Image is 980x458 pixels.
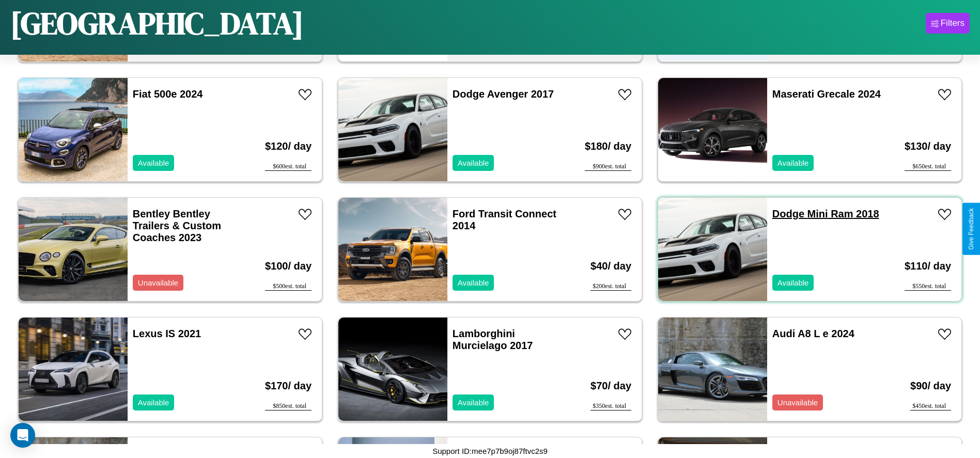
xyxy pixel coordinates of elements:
[10,2,304,44] h1: [GEOGRAPHIC_DATA]
[453,328,533,351] a: Lamborghini Murcielago 2017
[777,276,809,290] p: Available
[138,276,178,290] p: Unavailable
[585,130,631,163] h3: $ 180 / day
[910,370,951,402] h3: $ 90 / day
[458,156,489,170] p: Available
[910,402,951,410] div: $ 450 est. total
[905,282,951,291] div: $ 550 est. total
[585,163,631,171] div: $ 900 est. total
[265,402,312,410] div: $ 850 est. total
[926,13,970,34] button: Filters
[138,156,169,170] p: Available
[905,163,951,171] div: $ 650 est. total
[590,370,631,402] h3: $ 70 / day
[133,208,221,243] a: Bentley Bentley Trailers & Custom Coaches 2023
[968,208,975,250] div: Give Feedback
[590,250,631,282] h3: $ 40 / day
[453,208,556,231] a: Ford Transit Connect 2014
[772,328,854,339] a: Audi A8 L e 2024
[10,423,35,448] div: Open Intercom Messenger
[772,88,881,100] a: Maserati Grecale 2024
[133,88,203,100] a: Fiat 500e 2024
[905,250,951,282] h3: $ 110 / day
[138,396,169,409] p: Available
[772,208,879,219] a: Dodge Mini Ram 2018
[777,396,818,409] p: Unavailable
[265,130,312,163] h3: $ 120 / day
[458,396,489,409] p: Available
[265,163,312,171] div: $ 600 est. total
[458,276,489,290] p: Available
[590,402,631,410] div: $ 350 est. total
[265,370,312,402] h3: $ 170 / day
[265,282,312,291] div: $ 500 est. total
[905,130,951,163] h3: $ 130 / day
[133,328,201,339] a: Lexus IS 2021
[453,88,554,100] a: Dodge Avenger 2017
[941,18,965,28] div: Filters
[777,156,809,170] p: Available
[265,250,312,282] h3: $ 100 / day
[432,444,548,458] p: Support ID: mee7p7b9oj87ftvc2s9
[590,282,631,291] div: $ 200 est. total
